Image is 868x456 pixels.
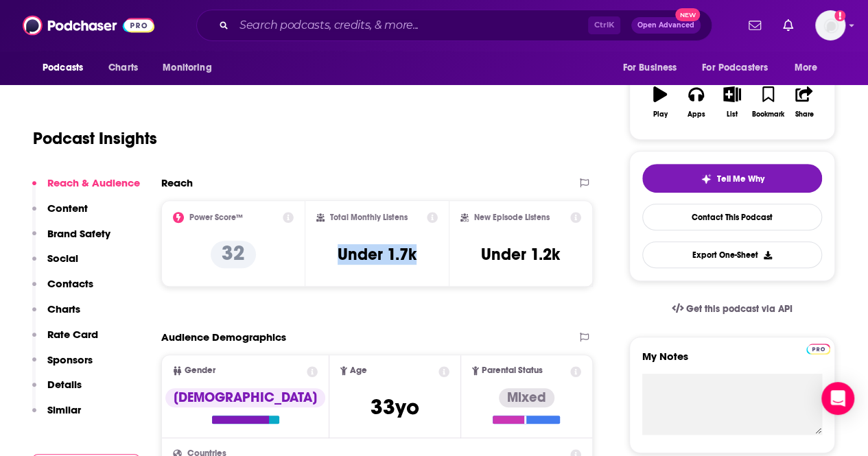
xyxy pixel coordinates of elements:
[32,202,88,227] button: Content
[32,302,80,328] button: Charts
[32,378,82,403] button: Details
[686,303,793,315] span: Get this podcast via API
[702,58,768,77] span: For Podcasters
[47,252,78,265] p: Social
[32,328,98,353] button: Rate Card
[642,241,822,268] button: Export One-Sheet
[661,292,804,326] a: Get this podcast via API
[642,77,678,127] button: Play
[47,403,81,416] p: Similar
[806,341,830,355] a: Pro website
[350,366,367,375] span: Age
[750,77,786,127] button: Bookmark
[32,277,93,302] button: Contacts
[622,58,677,77] span: For Business
[815,10,845,40] img: User Profile
[693,55,788,81] button: open menu
[33,128,157,149] h1: Podcast Insights
[32,176,140,202] button: Reach & Audience
[701,173,712,184] img: tell me why sparkle
[653,110,668,119] div: Play
[727,110,738,119] div: List
[153,55,229,81] button: open menu
[32,227,110,252] button: Brand Safety
[786,77,822,127] button: Share
[642,350,822,374] label: My Notes
[752,110,784,119] div: Bookmark
[196,10,712,41] div: Search podcasts, credits, & more...
[371,394,419,420] span: 33 yo
[43,58,83,77] span: Podcasts
[47,328,98,341] p: Rate Card
[482,366,543,375] span: Parental Status
[777,14,799,37] a: Show notifications dropdown
[474,213,550,222] h2: New Episode Listens
[675,8,700,21] span: New
[47,378,82,391] p: Details
[795,58,818,77] span: More
[211,241,256,268] p: 32
[743,14,766,37] a: Show notifications dropdown
[234,14,588,36] input: Search podcasts, credits, & more...
[714,77,750,127] button: List
[99,55,146,81] a: Charts
[161,331,286,344] h2: Audience Demographics
[642,204,822,230] a: Contact This Podcast
[163,58,211,77] span: Monitoring
[185,366,215,375] span: Gender
[481,244,560,265] h3: Under 1.2k
[47,302,80,315] p: Charts
[499,388,554,407] div: Mixed
[631,17,701,34] button: Open AdvancedNew
[32,403,81,429] button: Similar
[678,77,714,127] button: Apps
[642,164,822,193] button: tell me why sparkleTell Me Why
[795,110,813,119] div: Share
[613,55,694,81] button: open menu
[47,202,88,215] p: Content
[688,110,705,119] div: Apps
[47,176,140,189] p: Reach & Audience
[637,22,694,29] span: Open Advanced
[338,244,417,265] h3: Under 1.7k
[47,227,110,240] p: Brand Safety
[165,388,325,407] div: [DEMOGRAPHIC_DATA]
[330,213,408,222] h2: Total Monthly Listens
[189,213,243,222] h2: Power Score™
[32,252,78,277] button: Social
[33,55,101,81] button: open menu
[717,173,764,184] span: Tell Me Why
[806,344,830,355] img: Podchaser Pro
[23,12,154,38] img: Podchaser - Follow, Share and Rate Podcasts
[815,10,845,40] span: Logged in as YiyanWang
[161,176,193,189] h2: Reach
[785,55,835,81] button: open menu
[47,353,93,366] p: Sponsors
[108,58,138,77] span: Charts
[821,382,854,415] div: Open Intercom Messenger
[588,16,620,34] span: Ctrl K
[32,353,93,379] button: Sponsors
[834,10,845,21] svg: Add a profile image
[815,10,845,40] button: Show profile menu
[47,277,93,290] p: Contacts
